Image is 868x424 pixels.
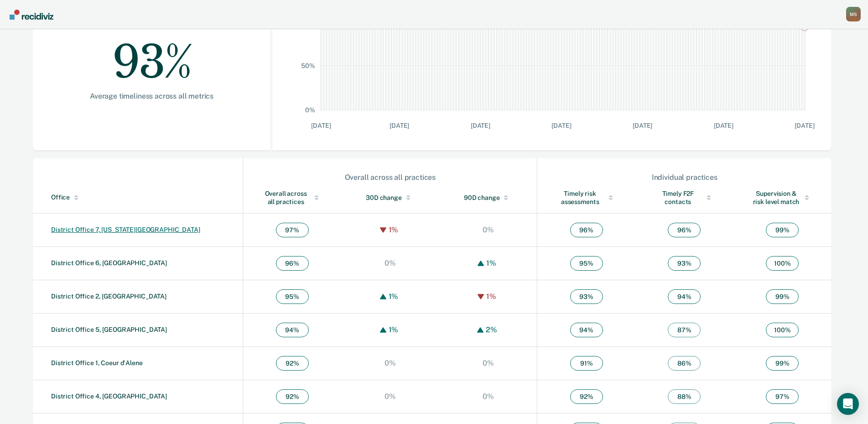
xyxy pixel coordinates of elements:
[570,356,603,371] span: 91 %
[51,226,200,233] a: District Office 7, [US_STATE][GEOGRAPHIC_DATA]
[341,182,439,214] th: Toggle SortBy
[668,323,701,337] span: 87 %
[276,389,309,404] span: 92 %
[570,256,603,271] span: 95 %
[484,292,499,301] div: 1%
[276,256,309,271] span: 96 %
[276,223,309,237] span: 97 %
[766,389,799,404] span: 97 %
[668,356,701,371] span: 86 %
[538,173,831,182] div: Individual practices
[51,259,167,267] a: District Office 6, [GEOGRAPHIC_DATA]
[51,194,239,201] div: Office
[439,182,537,214] th: Toggle SortBy
[51,293,166,300] a: District Office 2, [GEOGRAPHIC_DATA]
[390,122,409,129] text: [DATE]
[243,182,341,214] th: Toggle SortBy
[51,359,143,366] a: District Office 1, Coeur d'Alene
[386,292,401,301] div: 1%
[484,259,499,267] div: 1%
[62,92,241,100] div: Average timeliness across all metrics
[276,323,309,337] span: 94 %
[537,182,635,214] th: Toggle SortBy
[10,10,53,20] img: Recidiviz
[552,122,572,129] text: [DATE]
[766,256,799,271] span: 100 %
[570,323,603,337] span: 94 %
[795,122,815,129] text: [DATE]
[668,256,701,271] span: 93 %
[261,189,323,206] div: Overall across all practices
[62,19,241,92] div: 93%
[480,359,496,367] div: 0%
[668,289,701,304] span: 94 %
[766,289,799,304] span: 99 %
[312,122,331,129] text: [DATE]
[837,393,859,415] div: Open Intercom Messenger
[633,122,652,129] text: [DATE]
[276,289,309,304] span: 95 %
[556,189,617,206] div: Timely risk assessments
[51,326,167,333] a: District Office 5, [GEOGRAPHIC_DATA]
[846,7,861,21] button: Profile dropdown button
[386,225,401,234] div: 1%
[359,194,421,202] div: 30D change
[766,356,799,371] span: 99 %
[480,225,496,234] div: 0%
[635,182,733,214] th: Toggle SortBy
[570,389,603,404] span: 92 %
[766,223,799,237] span: 99 %
[382,259,398,267] div: 0%
[483,325,499,334] div: 2%
[570,289,603,304] span: 93 %
[668,223,701,237] span: 96 %
[733,182,832,214] th: Toggle SortBy
[654,189,715,206] div: Timely F2F contacts
[244,173,536,182] div: Overall across all practices
[570,223,603,237] span: 96 %
[752,189,813,206] div: Supervision & risk level match
[471,122,490,129] text: [DATE]
[846,7,861,21] div: M S
[480,392,496,401] div: 0%
[33,182,243,214] th: Toggle SortBy
[276,356,309,371] span: 92 %
[714,122,733,129] text: [DATE]
[766,323,799,337] span: 100 %
[668,389,701,404] span: 88 %
[382,359,398,367] div: 0%
[382,392,398,401] div: 0%
[51,393,167,400] a: District Office 4, [GEOGRAPHIC_DATA]
[457,194,519,202] div: 90D change
[386,325,401,334] div: 1%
